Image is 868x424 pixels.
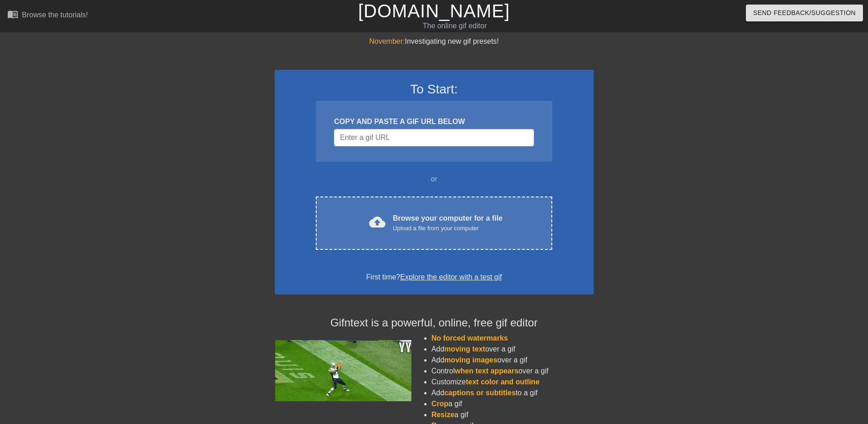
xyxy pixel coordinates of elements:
[334,116,534,127] div: COPY AND PASTE A GIF URL BELOW
[431,334,508,342] span: No forced watermarks
[369,37,405,45] span: November:
[294,21,616,31] div: The online gif editor
[431,398,594,409] li: a gif
[7,9,88,23] a: Browse the tutorials!
[466,378,539,386] span: text color and outline
[275,340,411,401] img: football_small.gif
[22,11,88,19] div: Browse the tutorials!
[431,377,594,388] li: Customize
[444,389,515,397] span: captions or subtitles
[455,367,519,375] span: when text appears
[400,273,502,281] a: Explore the editor with a test gif
[431,355,594,366] li: Add over a gif
[334,129,534,146] input: Username
[298,174,570,185] div: or
[7,9,18,20] span: menu_book
[431,366,594,377] li: Control over a gif
[275,36,594,47] div: Investigating new gif presets!
[369,214,385,230] span: cloud_upload
[746,5,863,21] button: Send Feedback/Suggestion
[287,82,582,97] h3: To Start:
[358,1,510,21] a: [DOMAIN_NAME]
[393,224,503,233] div: Upload a file from your computer
[393,213,503,233] div: Browse your computer for a file
[753,7,856,19] span: Send Feedback/Suggestion
[444,356,497,364] span: moving images
[431,388,594,398] li: Add to a gif
[431,344,594,355] li: Add over a gif
[287,272,582,283] div: First time?
[431,411,455,419] span: Resize
[275,316,594,330] h4: Gifntext is a powerful, online, free gif editor
[431,400,448,408] span: Crop
[444,345,485,353] span: moving text
[431,409,594,420] li: a gif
